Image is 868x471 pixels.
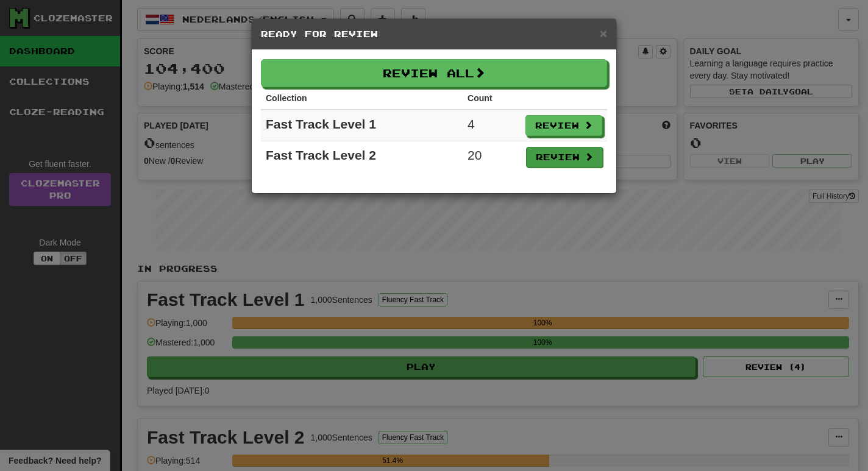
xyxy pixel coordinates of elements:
[261,87,463,110] th: Collection
[463,141,521,172] td: 20
[525,115,602,136] button: Review
[600,26,607,40] span: ×
[261,59,607,87] button: Review All
[526,147,603,168] button: Review
[463,87,521,110] th: Count
[261,141,463,172] td: Fast Track Level 2
[600,27,607,40] button: Close
[261,110,463,141] td: Fast Track Level 1
[261,28,607,40] h5: Ready for Review
[463,110,521,141] td: 4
